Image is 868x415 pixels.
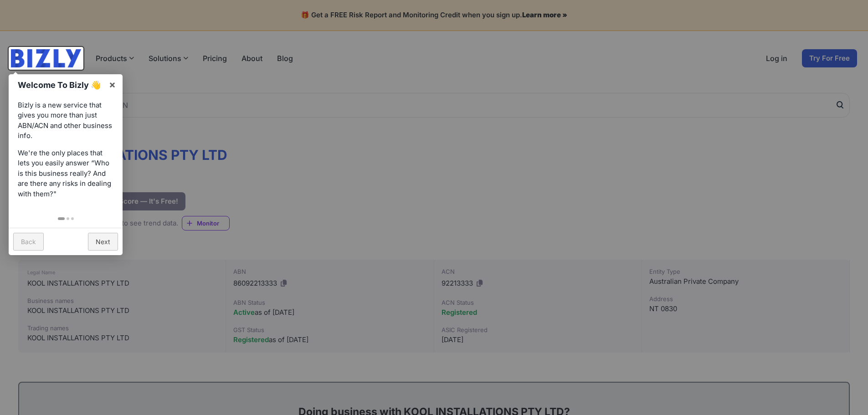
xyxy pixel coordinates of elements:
[13,233,44,251] a: Back
[18,79,104,91] h1: Welcome To Bizly 👋
[88,233,118,251] a: Next
[102,74,123,95] a: ×
[18,100,113,141] p: Bizly is a new service that gives you more than just ABN/ACN and other business info.
[18,148,113,200] p: We're the only places that lets you easily answer “Who is this business really? And are there any...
